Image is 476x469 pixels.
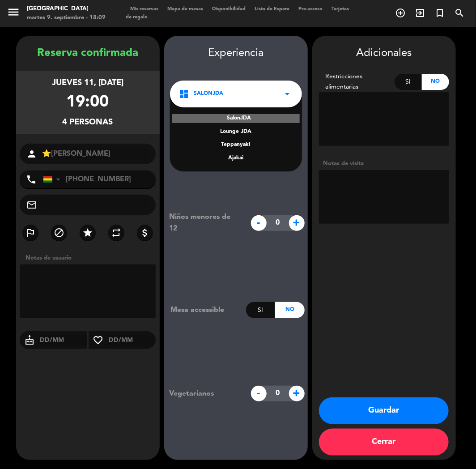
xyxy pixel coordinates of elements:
[26,200,37,210] i: mail_outline
[26,149,37,159] i: person
[7,5,20,22] button: menu
[26,174,37,185] i: phone
[140,227,150,238] i: attach_money
[20,335,39,345] i: cake
[251,215,267,231] span: -
[89,335,108,345] i: favorite_border
[434,8,445,18] i: turned_in_not
[126,7,163,12] span: Mis reservas
[179,141,293,149] div: Teppanyaki
[27,4,106,13] div: [GEOGRAPHIC_DATA]
[275,302,304,318] div: No
[282,89,293,99] i: arrow_drop_down
[422,74,449,90] div: No
[319,159,449,168] div: Notas de visita
[454,8,465,18] i: search
[52,77,123,90] div: jueves 11, [DATE]
[395,74,422,90] div: Si
[54,227,64,238] i: block
[251,386,267,401] span: -
[7,5,20,19] i: menu
[289,386,305,401] span: +
[162,388,246,400] div: Vegetarianos
[319,72,395,92] div: Restricciones alimentarias
[319,397,449,424] button: Guardar
[246,302,275,318] div: Si
[108,335,156,346] input: DD/MM
[82,227,93,238] i: star
[162,211,246,234] div: Niños menores de 12
[194,90,224,98] span: SalonJDA
[111,227,122,238] i: repeat
[164,304,246,316] div: Mesa accessible
[16,45,160,62] div: Reserva confirmada
[43,171,64,188] div: Bolivia: +591
[27,13,106,22] div: martes 9. septiembre - 18:09
[21,253,160,263] div: Notas de usuario
[163,7,208,12] span: Mapa de mesas
[179,89,190,99] i: dashboard
[179,128,293,136] div: Lounge JDA
[67,90,109,116] div: 19:00
[415,8,425,18] i: exit_to_app
[294,7,327,12] span: Pre-acceso
[289,215,305,231] span: +
[25,227,36,238] i: outlined_flag
[164,45,308,62] div: Experiencia
[172,114,300,123] div: SalonJDA
[39,335,87,346] input: DD/MM
[319,429,449,456] button: Cerrar
[179,154,293,163] div: Ajakai
[208,7,250,12] span: Disponibilidad
[63,116,113,129] div: 4 personas
[250,7,294,12] span: Lista de Espera
[395,8,406,18] i: add_circle_outline
[319,45,449,62] div: Adicionales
